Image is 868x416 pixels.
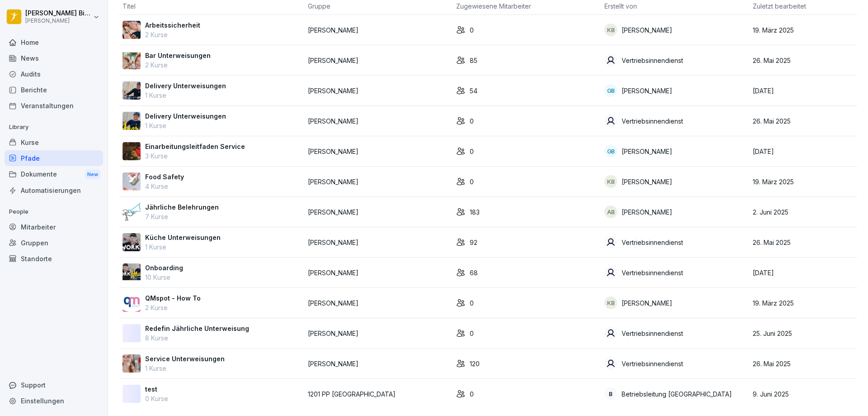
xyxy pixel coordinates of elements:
[604,24,617,36] div: KB
[5,205,103,219] p: People
[308,147,449,156] p: [PERSON_NAME]
[622,329,683,338] p: Vertriebsinnendienst
[123,21,141,39] img: jxv7xpnq35g46z0ibauo61kt.png
[622,207,672,217] p: [PERSON_NAME]
[25,10,91,17] p: [PERSON_NAME] Bierstedt
[622,56,683,65] p: Vertriebsinnendienst
[308,86,449,96] p: [PERSON_NAME]
[145,51,211,60] p: Bar Unterweisungen
[604,296,617,309] div: KB
[308,56,449,65] p: [PERSON_NAME]
[470,238,477,247] p: 92
[5,393,103,409] div: Einstellungen
[753,238,854,247] p: 26. Mai 2025
[123,51,141,69] img: rc8itds0g1fphowyx2sxjoip.png
[85,169,100,180] div: New
[5,235,103,251] a: Gruppen
[145,151,245,161] p: 3 Kurse
[145,91,226,100] p: 1 Kurse
[308,177,449,186] p: [PERSON_NAME]
[145,384,168,394] p: test
[622,238,683,247] p: Vertriebsinnendienst
[5,377,103,393] div: Support
[145,111,226,121] p: Delivery Unterweisungen
[456,2,531,10] span: Zugewiesene Mitarbeiter
[123,354,141,373] img: ayli2p32ysoc75onwbnt8h9q.png
[308,238,449,247] p: [PERSON_NAME]
[145,273,183,282] p: 10 Kurse
[145,172,184,182] p: Food Safety
[753,56,854,65] p: 26. Mai 2025
[123,203,141,221] img: srw1yey655267lmctoyr1mlm.png
[5,82,103,98] div: Berichte
[753,268,854,277] p: [DATE]
[25,18,91,24] p: [PERSON_NAME]
[753,147,854,156] p: [DATE]
[470,177,474,186] p: 0
[145,333,249,343] p: 8 Kurse
[470,25,474,35] p: 0
[622,359,683,368] p: Vertriebsinnendienst
[5,34,103,50] a: Home
[5,98,103,114] a: Veranstaltungen
[145,242,221,252] p: 1 Kurse
[5,50,103,66] div: News
[604,206,617,218] div: AB
[5,166,103,183] div: Dokumente
[470,207,480,217] p: 183
[145,142,245,151] p: Einarbeitungsleitfaden Service
[145,202,219,212] p: Jährliche Belehrungen
[123,142,141,160] img: cci14n8contgkr9oirf40653.png
[622,177,672,186] p: [PERSON_NAME]
[123,2,136,10] span: Titel
[308,298,449,308] p: [PERSON_NAME]
[470,329,474,338] p: 0
[308,329,449,338] p: [PERSON_NAME]
[145,363,225,373] p: 1 Kurse
[123,112,141,130] img: e82wde786kivzb5510ognqf0.png
[145,324,249,333] p: Redefin Jährliche Unterweisung
[5,182,103,198] div: Automatisierungen
[604,145,617,158] div: GB
[123,81,141,100] img: qele8fran2jl3cgwiqa0sy26.png
[622,147,672,156] p: [PERSON_NAME]
[470,298,474,308] p: 0
[5,219,103,235] a: Mitarbeiter
[308,359,449,368] p: [PERSON_NAME]
[753,207,854,217] p: 2. Juni 2025
[753,359,854,368] p: 26. Mai 2025
[753,2,806,10] span: Zuletzt bearbeitet
[753,116,854,126] p: 26. Mai 2025
[470,147,474,156] p: 0
[145,263,183,273] p: Onboarding
[5,150,103,166] a: Pfade
[308,389,449,399] p: 1201 PP [GEOGRAPHIC_DATA]
[145,233,221,242] p: Küche Unterweisungen
[308,268,449,277] p: [PERSON_NAME]
[622,86,672,96] p: [PERSON_NAME]
[5,251,103,267] a: Standorte
[470,56,477,65] p: 85
[622,389,732,399] p: Betriebsleitung [GEOGRAPHIC_DATA]
[145,394,168,403] p: 0 Kurse
[145,60,211,70] p: 2 Kurse
[308,207,449,217] p: [PERSON_NAME]
[470,389,474,399] p: 0
[5,120,103,134] p: Library
[470,268,478,277] p: 68
[604,2,637,10] span: Erstellt von
[604,84,617,97] div: GB
[622,298,672,308] p: [PERSON_NAME]
[145,212,219,221] p: 7 Kurse
[470,359,480,368] p: 120
[5,134,103,150] a: Kurse
[753,25,854,35] p: 19. März 2025
[604,175,617,188] div: KB
[145,293,201,303] p: QMspot - How To
[470,86,477,96] p: 54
